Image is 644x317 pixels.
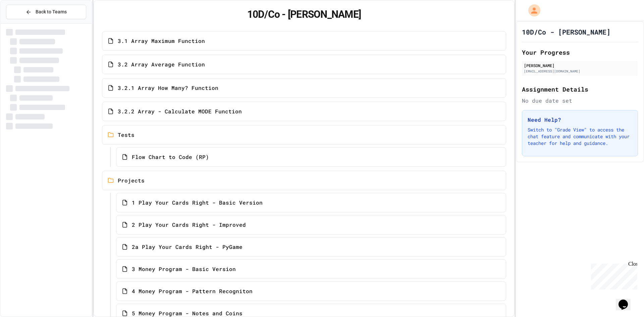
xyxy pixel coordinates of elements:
[528,116,632,124] h3: Need Help?
[132,265,236,273] span: 3 Money Program - Basic Version
[116,215,506,234] a: 2 Play Your Cards Right - Improved
[132,287,253,295] span: 4 Money Program - Pattern Recogniton
[102,8,506,20] h1: 10D/Co - [PERSON_NAME]
[528,126,632,147] p: Switch to "Grade View" to access the chat feature and communicate with your teacher for help and ...
[522,27,610,37] h1: 10D/Co - [PERSON_NAME]
[522,85,638,94] h2: Assignment Details
[522,48,638,57] h2: Your Progress
[588,261,637,289] iframe: chat widget
[132,243,243,251] span: 2a Play Your Cards Right - PyGame
[118,131,135,139] span: Tests
[118,37,205,45] span: 3.1 Array Maximum Function
[524,69,636,74] div: [EMAIL_ADDRESS][DOMAIN_NAME]
[132,153,209,161] span: Flow Chart to Code (RP)
[521,3,542,18] div: My Account
[116,147,506,167] a: Flow Chart to Code (RP)
[132,199,263,207] span: 1 Play Your Cards Right - Basic Version
[116,259,506,279] a: 3 Money Program - Basic Version
[102,102,506,121] a: 3.2.2 Array - Calculate MODE Function
[102,55,506,74] a: 3.2 Array Average Function
[118,176,145,184] span: Projects
[132,221,246,229] span: 2 Play Your Cards Right - Improved
[118,84,218,92] span: 3.2.1 Array How Many? Function
[118,107,242,115] span: 3.2.2 Array - Calculate MODE Function
[36,8,67,15] span: Back to Teams
[116,281,506,301] a: 4 Money Program - Pattern Recogniton
[616,290,637,310] iframe: chat widget
[524,62,636,68] div: [PERSON_NAME]
[3,3,46,43] div: Chat with us now!Close
[116,193,506,212] a: 1 Play Your Cards Right - Basic Version
[6,5,86,19] button: Back to Teams
[116,237,506,257] a: 2a Play Your Cards Right - PyGame
[118,60,205,68] span: 3.2 Array Average Function
[522,97,638,105] div: No due date set
[102,31,506,51] a: 3.1 Array Maximum Function
[102,78,506,98] a: 3.2.1 Array How Many? Function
